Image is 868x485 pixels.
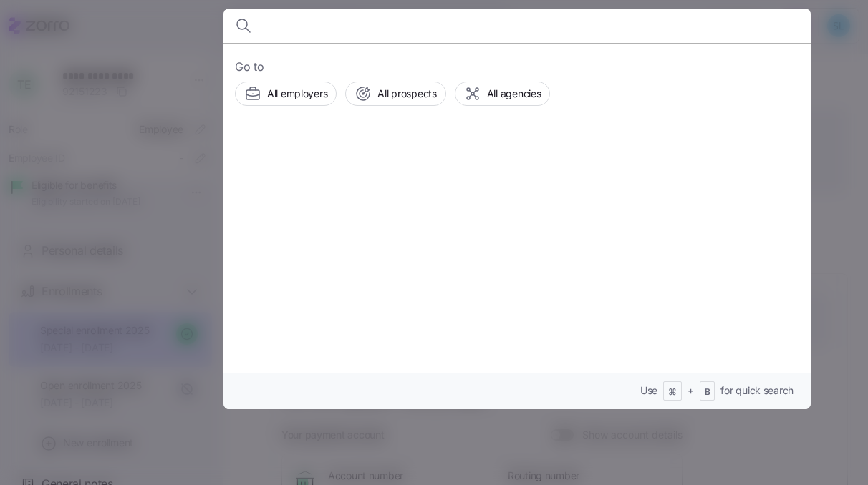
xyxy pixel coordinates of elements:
[668,386,677,398] span: ⌘
[267,87,327,101] span: All employers
[455,82,551,106] button: All agencies
[640,383,657,398] span: Use
[345,82,445,106] button: All prospects
[705,386,710,398] span: B
[720,383,794,398] span: for quick search
[487,87,541,101] span: All agencies
[235,58,799,76] span: Go to
[688,383,694,398] span: +
[377,87,436,101] span: All prospects
[235,82,337,106] button: All employers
